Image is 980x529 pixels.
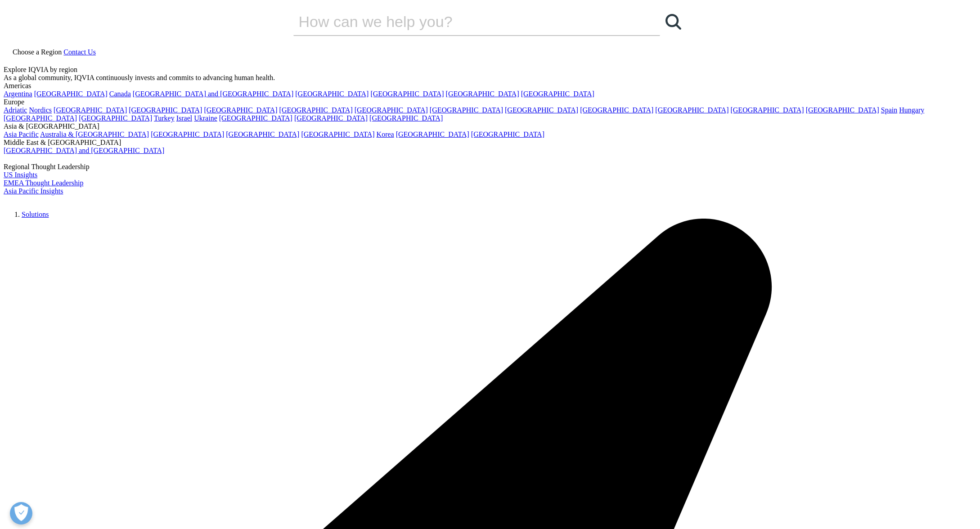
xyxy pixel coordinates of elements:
a: [GEOGRAPHIC_DATA] [369,114,443,122]
a: Hungary [899,106,924,114]
a: [GEOGRAPHIC_DATA] [505,106,578,114]
a: Argentina [4,90,32,98]
div: Middle East & [GEOGRAPHIC_DATA] [4,139,976,147]
a: [GEOGRAPHIC_DATA] [730,106,804,114]
a: Adriatic [4,106,27,114]
div: Americas [4,82,976,90]
a: Korea [377,130,394,138]
div: Explore IQVIA by region [4,66,976,74]
a: [GEOGRAPHIC_DATA] [655,106,728,114]
a: Asia Pacific Insights [4,187,63,195]
a: Spain [881,106,897,114]
a: Australia & [GEOGRAPHIC_DATA] [40,130,149,138]
a: [GEOGRAPHIC_DATA] [580,106,653,114]
a: [GEOGRAPHIC_DATA] [204,106,277,114]
a: [GEOGRAPHIC_DATA] [370,90,444,98]
a: [GEOGRAPHIC_DATA] [219,114,292,122]
div: As a global community, IQVIA continuously invests and commits to advancing human health. [4,74,976,82]
a: [GEOGRAPHIC_DATA] [129,106,202,114]
div: Asia & [GEOGRAPHIC_DATA] [4,122,976,130]
a: [GEOGRAPHIC_DATA] [355,106,428,114]
a: Asia Pacific [4,130,39,138]
div: Europe [4,98,976,106]
a: [GEOGRAPHIC_DATA] [446,90,519,98]
a: [GEOGRAPHIC_DATA] [294,114,368,122]
a: Nordics [29,106,52,114]
a: [GEOGRAPHIC_DATA] [301,130,374,138]
a: [GEOGRAPHIC_DATA] [430,106,503,114]
a: [GEOGRAPHIC_DATA] [34,90,108,98]
span: Choose a Region [13,48,62,56]
a: Search [660,8,687,35]
a: [GEOGRAPHIC_DATA] [79,114,152,122]
a: Ukraine [194,114,217,122]
svg: Search [665,14,681,30]
a: [GEOGRAPHIC_DATA] [54,106,127,114]
a: [GEOGRAPHIC_DATA] [295,90,369,98]
a: [GEOGRAPHIC_DATA] [4,114,77,122]
a: [GEOGRAPHIC_DATA] [279,106,353,114]
input: Search [293,8,634,35]
a: [GEOGRAPHIC_DATA] [471,130,544,138]
a: US Insights [4,171,37,179]
a: Turkey [154,114,175,122]
a: Contact Us [63,48,96,56]
button: Open Preferences [10,502,32,525]
a: [GEOGRAPHIC_DATA] [521,90,594,98]
a: [GEOGRAPHIC_DATA] [226,130,299,138]
a: Solutions [22,211,49,218]
a: [GEOGRAPHIC_DATA] and [GEOGRAPHIC_DATA] [4,147,164,154]
a: [GEOGRAPHIC_DATA] [806,106,879,114]
a: [GEOGRAPHIC_DATA] [151,130,224,138]
a: [GEOGRAPHIC_DATA] [396,130,469,138]
a: Canada [109,90,131,98]
a: Israel [176,114,193,122]
div: Regional Thought Leadership [4,163,976,171]
a: [GEOGRAPHIC_DATA] and [GEOGRAPHIC_DATA] [133,90,293,98]
a: EMEA Thought Leadership [4,179,83,187]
